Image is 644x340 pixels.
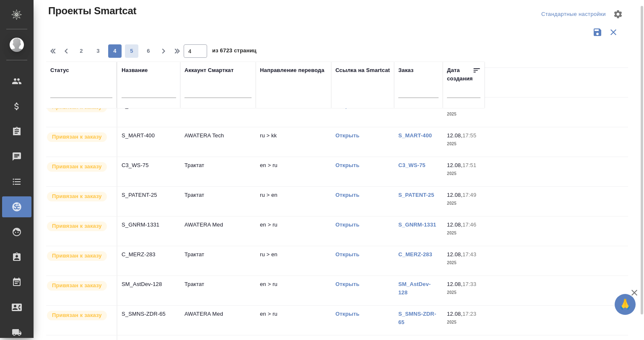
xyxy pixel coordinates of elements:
a: S_MART-400 [398,132,432,139]
button: 5 [125,44,138,58]
p: 12.08, [447,311,462,317]
p: en > ru [260,221,327,229]
p: Привязан к заказу [52,281,102,290]
button: 2 [75,44,88,58]
a: S_PATENT-25 [398,192,434,198]
a: S_NVRT-5135 [398,103,434,109]
div: Название [122,66,148,75]
p: 12.08, [447,192,462,198]
a: S_GNRM-1331 [398,222,436,228]
div: Направление перевода [260,66,325,75]
p: 2025 [447,229,480,237]
p: 17:51 [462,162,476,168]
p: 12.08, [447,251,462,258]
p: Привязан к заказу [52,311,102,319]
p: 12.08, [447,281,462,287]
p: C_MERZ-283 [122,250,176,259]
p: 2025 [447,170,480,178]
td: Трактат [180,246,256,276]
button: 3 [91,44,105,58]
td: Трактат [180,187,256,216]
span: 🙏 [618,296,632,313]
p: 2025 [447,199,480,208]
div: Статус [50,66,69,75]
p: 17:59 [462,103,476,109]
p: S_PATENT-25 [122,191,176,199]
p: 12.08, [447,162,462,168]
span: Проекты Smartcat [46,4,136,18]
td: AWATERA Tech [180,127,256,157]
p: Привязан к заказу [52,162,102,171]
p: en > ru [260,310,327,318]
p: ru > en [260,250,327,259]
td: AWATERA Med [180,216,256,246]
td: Трактат [180,157,256,186]
p: ru > en [260,191,327,199]
p: 17:33 [462,281,476,287]
a: Открыть [335,251,359,258]
p: 2025 [447,318,480,327]
button: 6 [142,44,155,58]
p: 2025 [447,259,480,267]
a: S_SMNS-ZDR-65 [398,311,436,325]
p: 2025 [447,140,480,148]
p: 17:43 [462,251,476,258]
p: Привязан к заказу [52,133,102,141]
td: Трактат [180,276,256,305]
p: ru > kk [260,131,327,140]
p: S_SMNS-ZDR-65 [122,310,176,318]
p: 12.08, [447,132,462,139]
p: 12.08, [447,222,462,228]
a: Открыть [335,132,359,139]
button: Сохранить фильтры [589,24,605,40]
div: Заказ [398,66,413,75]
p: 2025 [447,288,480,297]
p: C3_WS-75 [122,161,176,170]
div: split button [539,8,608,21]
span: 2 [75,47,88,55]
a: Открыть [335,281,359,287]
button: Сбросить фильтры [605,24,621,40]
p: en > ru [260,161,327,170]
p: Привязан к заказу [52,222,102,230]
span: Настроить таблицу [608,4,628,24]
a: C_MERZ-283 [398,251,432,258]
p: SM_AstDev-128 [122,280,176,288]
a: Открыть [335,162,359,168]
span: из 6723 страниц [212,46,257,58]
div: Ссылка на Smartcat [335,66,390,75]
p: Привязан к заказу [52,192,102,201]
p: en > ru [260,280,327,288]
div: Дата создания [447,66,473,83]
span: 6 [142,47,155,55]
p: 2025 [447,110,480,118]
a: Открыть [335,192,359,198]
button: 🙏 [615,294,636,315]
p: 17:46 [462,222,476,228]
a: Открыть [335,222,359,228]
span: 5 [125,47,138,55]
div: Аккаунт Смарткат [184,66,234,75]
a: Открыть [335,311,359,317]
p: S_GNRM-1331 [122,221,176,229]
p: 12.08, [447,103,462,109]
span: 3 [91,47,105,55]
p: 17:55 [462,132,476,139]
td: AWATERA Med [180,98,256,127]
a: Открыть [335,103,359,109]
a: C3_WS-75 [398,162,426,168]
p: Привязан к заказу [52,252,102,260]
td: AWATERA Med [180,306,256,335]
p: 17:49 [462,192,476,198]
p: S_MART-400 [122,131,176,140]
p: 17:23 [462,311,476,317]
a: SM_AstDev-128 [398,281,431,296]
